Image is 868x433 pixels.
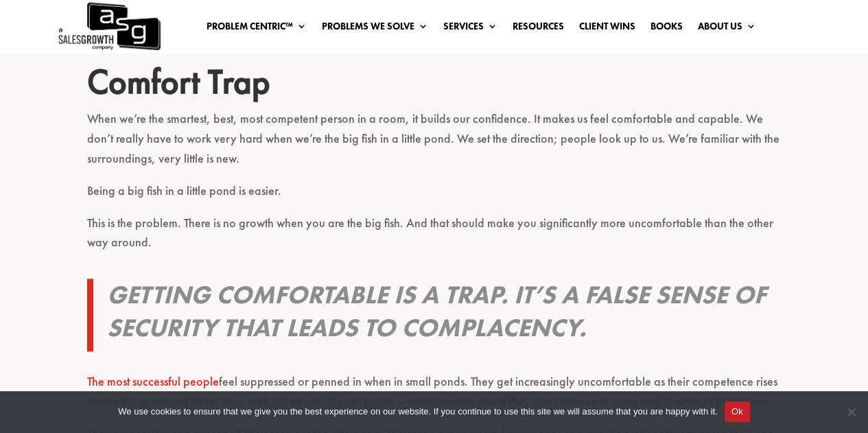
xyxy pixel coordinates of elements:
[697,21,755,36] a: About Us
[206,21,306,36] a: Problem Centric™
[87,213,782,266] p: This is the problem. There is no growth when you are the big fish. And that should make you signi...
[321,21,427,36] a: Problems We Solve
[443,21,497,36] a: Services
[578,21,635,36] a: Client Wins
[107,279,782,351] h3: Getting comfortable is a trap. It’s a false sense of security that leads to complacency.
[87,373,219,389] a: The most successful people
[118,405,717,419] span: We use cookies to ensure that we give you the best experience on our website. If you continue to ...
[87,181,782,213] p: Being a big fish in a little pond is easier.
[725,401,750,422] button: Ok
[87,61,782,109] h2: Comfort Trap
[87,372,782,424] p: feel suppressed or penned in when in small ponds. They get increasingly uncomfortable as their co...
[512,21,563,36] a: Resources
[844,405,858,419] span: No
[650,21,682,36] a: Books
[87,109,782,180] p: When we’re the smartest, best, most competent person in a room, it builds our confidence. It make...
